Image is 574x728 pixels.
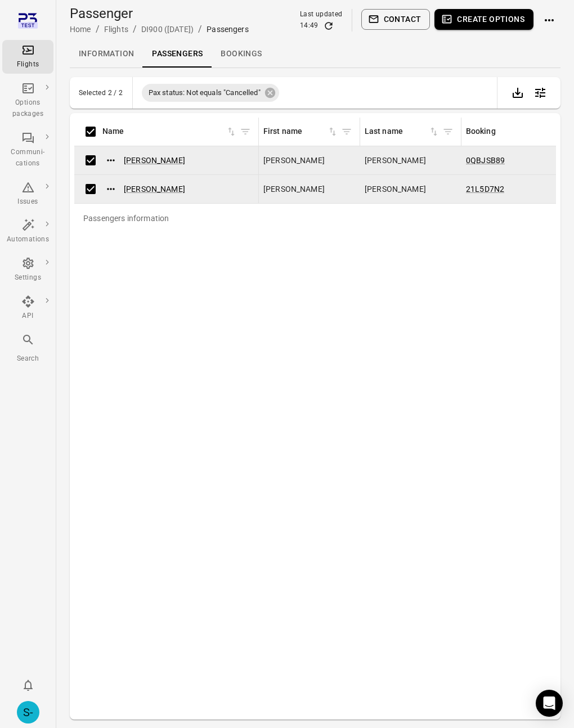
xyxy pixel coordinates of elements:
[365,183,426,195] span: [PERSON_NAME]
[141,25,194,34] a: DI900 ([DATE])
[96,23,100,36] li: /
[2,78,53,123] a: Options packages
[142,87,267,98] span: Pax status: Not equals "Cancelled"
[466,125,569,138] div: Booking
[7,97,49,120] div: Options packages
[434,9,533,30] button: Create options
[2,291,53,325] a: API
[338,123,355,140] button: Filter by first name
[263,125,338,138] span: First name
[7,234,49,245] div: Automations
[7,147,49,169] div: Communi-cations
[263,125,327,138] div: First name
[361,9,430,30] button: Contact
[538,9,560,32] button: Actions
[102,125,226,138] div: Name
[7,196,49,208] div: Issues
[70,41,143,68] a: Information
[300,20,319,32] div: 14:49
[466,156,505,165] a: 0QBJSB89
[2,253,53,287] a: Settings
[466,185,504,194] a: 21L5D7N2
[365,125,428,138] div: Last name
[529,82,551,104] button: Open table configuration
[2,40,53,74] a: Flights
[102,181,119,197] button: Actions
[7,272,49,284] div: Settings
[70,25,91,34] a: Home
[365,125,440,138] div: Sort by last name in ascending order
[323,20,334,32] button: Refresh data
[70,41,560,68] div: Local navigation
[70,23,249,36] nav: Breadcrumbs
[440,123,456,140] button: Filter by last name
[263,155,325,166] span: [PERSON_NAME]
[7,59,49,70] div: Flights
[365,125,440,138] span: Last name
[237,123,254,140] button: Filter by name
[263,183,325,195] span: [PERSON_NAME]
[102,152,119,169] button: Actions
[2,330,53,367] button: Search
[536,690,563,717] div: Open Intercom Messenger
[198,23,202,36] li: /
[70,5,249,23] h1: Passenger
[124,156,185,165] a: [PERSON_NAME]
[7,353,49,365] div: Search
[104,25,128,34] a: Flights
[7,311,49,322] div: API
[207,24,249,35] div: Passengers
[263,125,338,138] div: Sort by first name in ascending order
[300,9,343,20] div: Last updated
[124,185,185,194] a: [PERSON_NAME]
[506,82,529,104] div: Export data
[2,177,53,211] a: Issues
[2,128,53,173] a: Communi-cations
[79,89,123,97] div: Selected 2 / 2
[102,125,237,138] span: Name
[506,87,529,97] a: Export data
[133,23,137,36] li: /
[212,41,271,68] a: Bookings
[74,204,178,233] div: Passengers information
[143,41,212,68] a: Passengers
[12,696,44,728] button: Sólberg - Mjoll Airways
[17,701,39,723] div: S-
[102,125,237,138] div: Sort by name in ascending order
[142,84,279,102] div: Pax status: Not equals "Cancelled"
[17,674,39,696] button: Notifications
[365,155,426,166] span: [PERSON_NAME]
[2,215,53,249] a: Automations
